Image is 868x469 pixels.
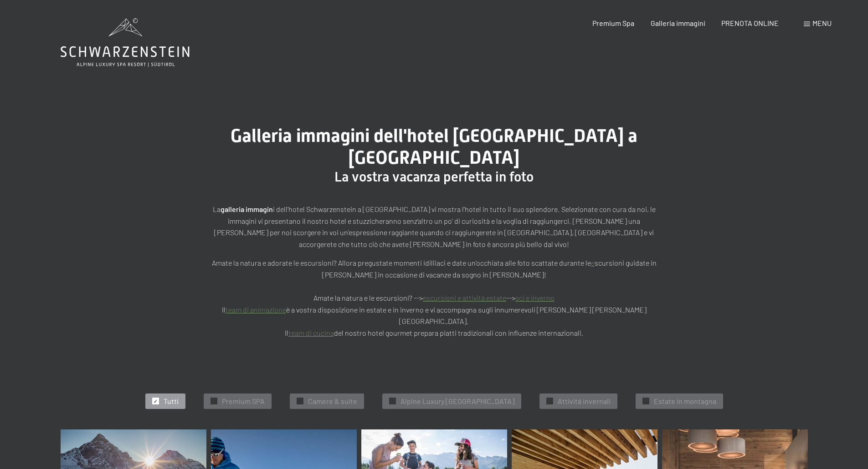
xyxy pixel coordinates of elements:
a: sci e inverno [515,293,555,302]
span: Menu [812,19,832,27]
span: Camere & suite [308,396,357,406]
span: Premium SPA [222,396,265,406]
a: e [591,258,595,267]
p: Amate la natura e adorate le escursioni? Allora pregustate momenti idilliaci e date un’occhiata a... [206,257,662,338]
span: La vostra vacanza perfetta in foto [334,169,534,185]
a: Premium Spa [592,19,634,27]
strong: galleria immagin [221,205,273,213]
span: Alpine Luxury [GEOGRAPHIC_DATA] [401,396,514,406]
a: escursioni e attività estate [423,293,506,302]
span: Galleria immagini dell'hotel [GEOGRAPHIC_DATA] a [GEOGRAPHIC_DATA] [231,125,637,168]
span: ✓ [298,398,302,404]
span: ✓ [390,398,394,404]
p: La i dell’hotel Schwarzenstein a [GEOGRAPHIC_DATA] vi mostra l’hotel in tutto il suo splendore. S... [206,203,662,250]
span: Estate in montagna [654,396,716,406]
span: ✓ [644,398,647,404]
span: ✓ [154,398,157,404]
span: Tutti [164,396,179,406]
a: PRENOTA ONLINE [721,19,779,27]
span: ✓ [548,398,551,404]
span: Attivitá invernali [558,396,611,406]
a: team di animazione [226,305,286,314]
a: team di cucina [288,328,334,337]
span: ✓ [212,398,216,404]
a: Galleria immagini [651,19,705,27]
